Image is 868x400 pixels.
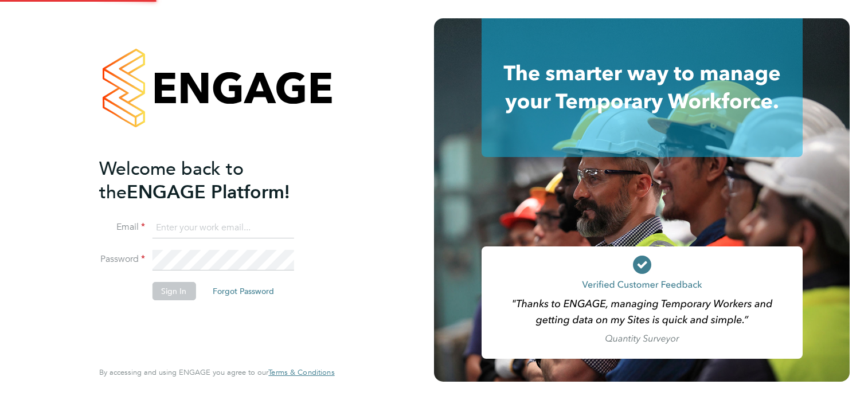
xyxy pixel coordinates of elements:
[99,253,145,265] label: Password
[152,218,294,238] input: Enter your work email...
[99,221,145,233] label: Email
[99,367,334,377] span: By accessing and using ENGAGE you agree to our
[268,367,334,377] span: Terms & Conditions
[152,282,196,300] button: Sign In
[204,282,283,300] button: Forgot Password
[99,157,323,204] h2: ENGAGE Platform!
[99,158,244,203] span: Welcome back to the
[268,368,334,377] a: Terms & Conditions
